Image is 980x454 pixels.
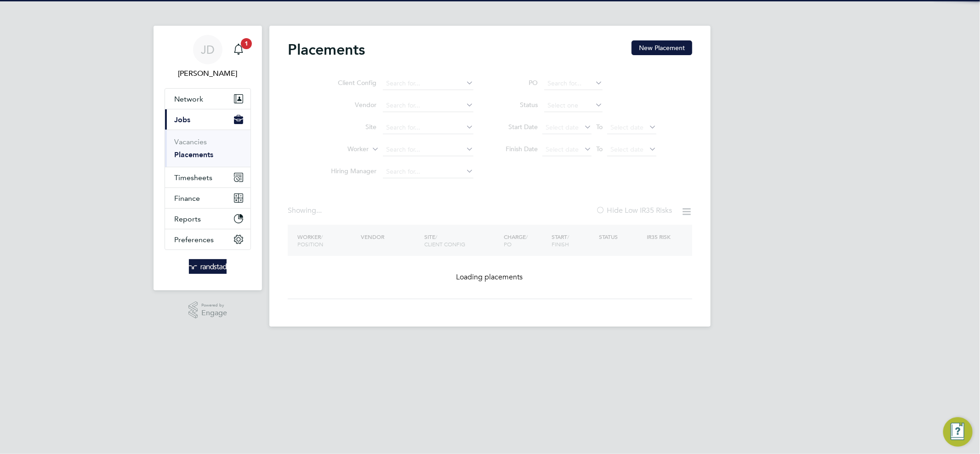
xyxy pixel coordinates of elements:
[316,206,322,215] span: ...
[165,109,251,130] button: Jobs
[165,68,251,79] span: Jacob Donaldson
[165,35,251,79] a: JD[PERSON_NAME]
[174,150,213,159] a: Placements
[288,40,365,59] h2: Placements
[632,40,692,55] button: New Placement
[201,309,227,317] span: Engage
[154,26,262,290] nav: Main navigation
[288,206,324,216] div: Showing
[174,215,201,223] span: Reports
[165,188,251,208] button: Finance
[201,44,215,56] span: JD
[174,95,203,103] span: Network
[174,235,214,244] span: Preferences
[188,301,228,319] a: Powered byEngage
[174,194,200,203] span: Finance
[165,209,251,229] button: Reports
[165,89,251,109] button: Network
[165,229,251,250] button: Preferences
[241,38,252,49] span: 1
[596,206,672,215] label: Hide Low IR35 Risks
[174,173,212,182] span: Timesheets
[174,137,207,146] a: Vacancies
[201,301,227,309] span: Powered by
[943,417,973,447] button: Engage Resource Center
[229,35,248,64] a: 1
[189,259,227,274] img: randstad-logo-retina.png
[165,130,251,167] div: Jobs
[165,167,251,187] button: Timesheets
[174,115,190,124] span: Jobs
[165,259,251,274] a: Go to home page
